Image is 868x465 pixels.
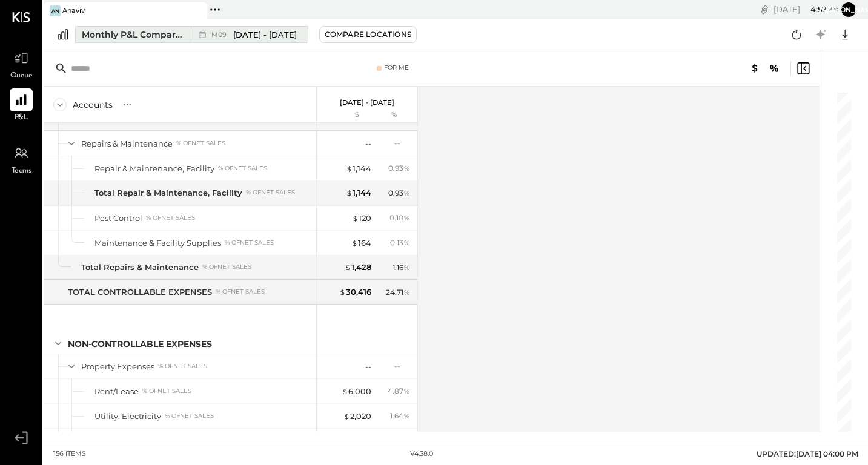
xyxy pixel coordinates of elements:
span: Teams [12,166,31,177]
div: 1,428 [345,262,371,273]
div: 30,416 [339,286,371,298]
div: 0.93 [388,188,410,199]
div: 0.93 [388,163,410,174]
div: -- [365,138,371,150]
div: Total Repair & Maintenance, Facility [94,187,242,199]
button: [PERSON_NAME] [841,2,856,17]
div: 2,020 [343,411,371,422]
div: % of NET SALES [246,188,295,197]
span: $ [342,386,348,396]
div: -- [394,361,410,371]
a: P&L [1,88,42,124]
div: Monthly P&L Comparison [82,28,184,41]
span: % [403,262,410,272]
div: % of NET SALES [202,263,251,271]
div: 164 [351,237,371,249]
span: % [403,386,410,395]
div: Utility, Electricity [94,411,161,422]
div: 120 [352,213,371,224]
div: 1.16 [393,262,410,273]
div: Property Expenses [81,361,154,372]
p: [DATE] - [DATE] [340,98,394,107]
span: $ [346,163,353,173]
a: Teams [1,142,42,177]
span: 4 : 52 [802,4,826,15]
div: copy link [758,3,770,16]
div: % of NET SALES [218,164,267,173]
div: Maintenance & Facility Supplies [94,237,221,249]
div: % of NET SALES [158,362,207,371]
span: UPDATED: [DATE] 04:00 PM [757,449,858,458]
div: 0.10 [389,213,410,223]
span: % [403,287,410,297]
div: 156 items [53,449,86,459]
div: Repair & Maintenance, Facility [94,163,214,174]
div: % of NET SALES [216,288,265,296]
div: % [374,110,414,120]
div: 4.87 [388,386,410,397]
div: $ [323,110,371,120]
div: TOTAL CONTROLLABLE EXPENSES [68,286,212,298]
span: % [403,113,410,123]
div: v 4.38.0 [410,449,433,459]
div: For Me [384,64,409,72]
span: $ [345,262,351,272]
div: [DATE] [774,4,838,15]
div: An [50,5,61,16]
span: % [403,237,410,247]
div: -- [394,138,410,148]
div: Anaviv [62,6,85,16]
span: $ [351,238,358,248]
span: $ [352,213,359,223]
div: -- [365,361,371,372]
div: NON-CONTROLLABLE EXPENSES [68,338,212,350]
div: 1,144 [346,187,371,199]
div: Total Repairs & Maintenance [81,262,199,273]
span: % [403,163,410,173]
div: 6,000 [342,386,371,397]
div: % of NET SALES [176,139,225,148]
div: Accounts [73,99,113,111]
span: P&L [15,113,28,124]
div: Repairs & Maintenance [81,138,173,150]
span: $ [346,188,353,197]
span: % [403,213,410,222]
div: Pest Control [94,213,142,224]
span: % [403,411,410,420]
div: 0.13 [390,237,410,248]
span: $ [343,411,350,421]
button: Compare Locations [319,26,417,43]
div: Rent/Lease [94,386,139,397]
div: % of NET SALES [146,214,195,222]
div: Compare Locations [325,29,411,39]
span: [DATE] - [DATE] [233,29,297,41]
span: % [403,188,410,197]
button: Monthly P&L Comparison M09[DATE] - [DATE] [75,26,308,43]
div: % of NET SALES [225,239,274,247]
div: 1,144 [346,163,371,174]
span: Queue [10,71,33,82]
div: 24.71 [386,287,410,298]
a: Queue [1,47,42,82]
div: 1.64 [390,411,410,421]
div: % of NET SALES [165,412,214,420]
span: $ [339,287,346,297]
span: M09 [211,31,230,38]
div: % of NET SALES [142,387,191,395]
